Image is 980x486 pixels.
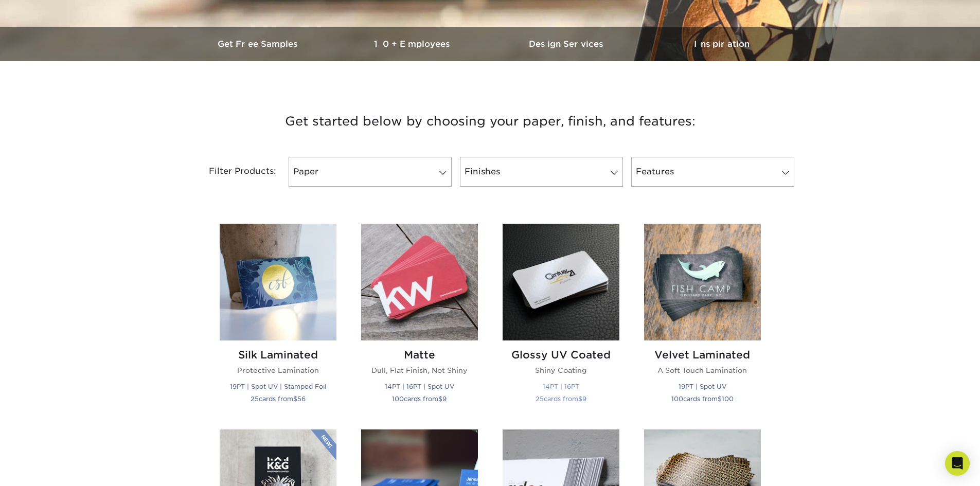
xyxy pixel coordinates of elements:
p: Dull, Flat Finish, Not Shiny [361,365,478,375]
span: $ [718,395,722,403]
p: Protective Lamination [220,365,336,375]
small: cards from [251,395,306,403]
a: Design Services [490,27,645,61]
div: Filter Products: [182,157,284,187]
a: Finishes [460,157,623,187]
h3: Get started below by choosing your paper, finish, and features: [189,98,791,145]
div: Open Intercom Messenger [945,451,970,476]
span: 100 [671,395,683,403]
img: Velvet Laminated Business Cards [644,224,761,340]
span: 100 [722,395,734,403]
h2: Silk Laminated [220,349,336,361]
a: Silk Laminated Business Cards Silk Laminated Protective Lamination 19PT | Spot UV | Stamped Foil ... [220,224,336,417]
h2: Matte [361,349,478,361]
small: 19PT | Spot UV [679,383,726,390]
span: $ [438,395,442,403]
small: 14PT | 16PT | Spot UV [385,383,454,390]
a: 10+ Employees [336,27,490,61]
h3: Get Free Samples [182,39,336,49]
small: 19PT | Spot UV | Stamped Foil [230,383,326,390]
small: 14PT | 16PT [543,383,579,390]
h3: Inspiration [645,39,799,49]
a: Matte Business Cards Matte Dull, Flat Finish, Not Shiny 14PT | 16PT | Spot UV 100cards from$9 [361,224,478,417]
small: cards from [536,395,586,403]
a: Get Free Samples [182,27,336,61]
img: Glossy UV Coated Business Cards [503,224,619,340]
img: New Product [311,429,336,460]
h2: Glossy UV Coated [503,349,619,361]
span: 25 [536,395,544,403]
small: cards from [671,395,734,403]
small: cards from [392,395,447,403]
a: Glossy UV Coated Business Cards Glossy UV Coated Shiny Coating 14PT | 16PT 25cards from$9 [503,224,619,417]
img: Silk Laminated Business Cards [220,224,336,340]
h3: 10+ Employees [336,39,490,49]
a: Features [631,157,794,187]
span: 56 [297,395,306,403]
a: Velvet Laminated Business Cards Velvet Laminated A Soft Touch Lamination 19PT | Spot UV 100cards ... [644,224,761,417]
span: 9 [442,395,447,403]
span: 100 [392,395,404,403]
span: 25 [251,395,259,403]
p: A Soft Touch Lamination [644,365,761,375]
span: $ [293,395,297,403]
a: Inspiration [645,27,799,61]
p: Shiny Coating [503,365,619,375]
img: Matte Business Cards [361,224,478,340]
span: $ [578,395,582,403]
a: Paper [289,157,452,187]
span: 9 [582,395,586,403]
h3: Design Services [490,39,645,49]
h2: Velvet Laminated [644,349,761,361]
